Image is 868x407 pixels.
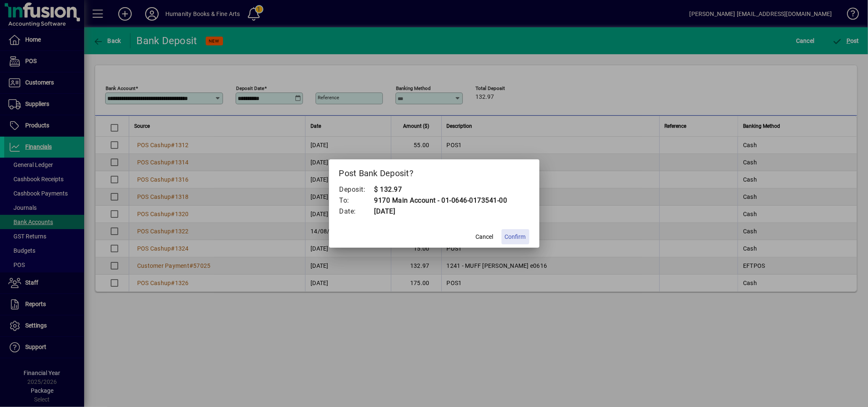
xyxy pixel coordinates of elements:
[374,206,507,217] td: [DATE]
[374,184,507,195] td: $ 132.97
[329,159,539,184] h2: Post Bank Deposit?
[339,195,374,206] td: To:
[505,233,526,241] span: Confirm
[471,229,498,244] button: Cancel
[502,229,529,244] button: Confirm
[476,233,494,241] span: Cancel
[339,184,374,195] td: Deposit:
[374,195,507,206] td: 9170 Main Account - 01-0646-0173541-00
[339,206,374,217] td: Date:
